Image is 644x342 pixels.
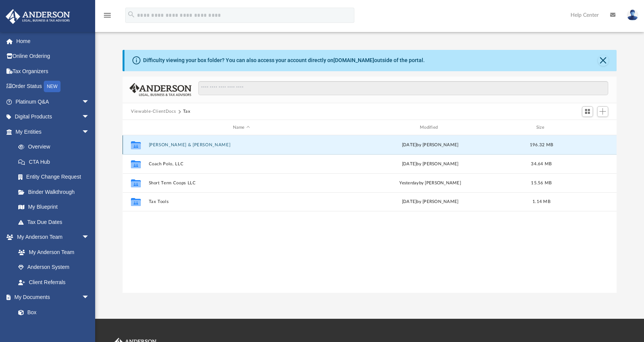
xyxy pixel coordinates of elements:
button: Tax [183,108,191,115]
button: Add [597,106,609,117]
div: NEW [44,81,61,92]
a: My Anderson Teamarrow_drop_down [5,230,97,245]
input: Search files and folders [198,81,608,96]
button: Switch to Grid View [582,106,593,117]
button: Close [598,55,609,66]
div: Name [148,124,334,131]
button: Tax Tools [149,200,334,205]
a: Client Referrals [11,275,97,290]
button: Short Term Coops LLC [149,181,334,185]
div: [DATE] by [PERSON_NAME] [338,161,523,168]
span: yesterday [399,181,419,185]
span: arrow_drop_down [82,94,97,110]
div: grid [123,135,617,293]
button: Coach Polo, LLC [149,161,334,166]
a: Box [11,305,93,320]
img: Anderson Advisors Platinum Portal [3,9,72,24]
div: Modified [337,124,523,131]
a: My Documentsarrow_drop_down [5,290,97,305]
div: id [126,124,145,131]
a: Order StatusNEW [5,79,101,94]
a: CTA Hub [11,154,101,169]
span: arrow_drop_down [82,230,97,245]
a: Entity Change Request [11,169,101,185]
a: Tax Due Dates [11,214,101,230]
img: User Pic [627,10,638,21]
span: 15.56 MB [531,181,552,185]
i: search [127,10,135,19]
span: 196.32 MB [530,143,553,147]
a: Platinum Q&Aarrow_drop_down [5,94,101,109]
a: menu [103,14,112,20]
button: [PERSON_NAME] & [PERSON_NAME] [149,142,334,147]
a: Binder Walkthrough [11,184,101,200]
span: arrow_drop_down [82,109,97,125]
div: [DATE] by [PERSON_NAME] [338,198,523,205]
span: 1.14 MB [532,200,550,204]
i: menu [103,11,112,20]
a: Online Ordering [5,49,101,64]
div: Size [526,124,557,131]
div: Difficulty viewing your box folder? You can also access your account directly on outside of the p... [143,56,425,64]
a: Overview [11,139,101,155]
a: My Entitiesarrow_drop_down [5,124,101,139]
a: My Anderson Team [11,245,93,260]
a: [DOMAIN_NAME] [333,57,374,63]
div: [DATE] by [PERSON_NAME] [338,142,523,149]
button: Viewable-ClientDocs [131,108,176,115]
a: Digital Productsarrow_drop_down [5,109,101,125]
span: arrow_drop_down [82,124,97,140]
div: by [PERSON_NAME] [338,180,523,187]
span: arrow_drop_down [82,290,97,305]
a: Anderson System [11,260,97,275]
a: My Blueprint [11,200,97,215]
div: id [560,124,613,131]
span: 34.64 MB [531,162,552,166]
a: Home [5,34,101,49]
a: Tax Organizers [5,64,101,79]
